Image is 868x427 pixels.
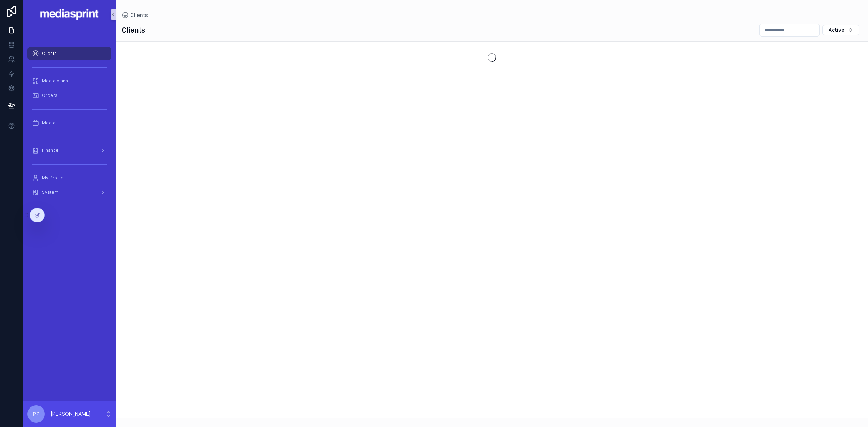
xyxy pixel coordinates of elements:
p: [PERSON_NAME] [51,410,91,418]
span: Media plans [42,78,68,84]
span: Active [829,26,844,34]
div: scrollable content [23,29,116,208]
span: Orders [42,93,58,98]
a: Orders [27,89,111,102]
span: Finance [42,148,59,153]
span: My Profile [42,175,64,181]
span: Media [42,120,55,126]
a: Clients [122,12,148,19]
a: Media plans [27,74,111,87]
h1: Clients [122,25,145,35]
a: System [27,186,111,199]
span: Clients [42,51,57,56]
a: My Profile [27,171,111,184]
a: Media [27,116,111,129]
a: Finance [27,144,111,157]
span: Clients [130,12,148,19]
span: System [42,189,58,195]
a: Clients [27,47,111,60]
button: Select Button [822,25,859,35]
img: App logo [40,9,99,20]
span: PP [33,410,40,418]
